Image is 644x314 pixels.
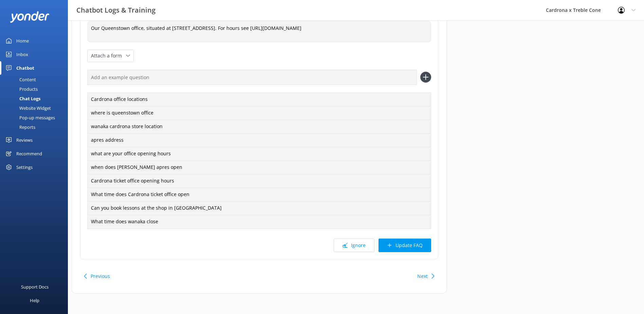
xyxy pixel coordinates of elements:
[16,133,33,147] div: Reviews
[16,147,42,160] div: Recommend
[4,122,68,132] a: Reports
[87,21,431,42] textarea: Our Queenstown office, situated at [STREET_ADDRESS]. For hours see [URL][DOMAIN_NAME]
[76,5,155,16] h3: Chatbot Logs & Training
[334,239,374,252] button: Ignore
[87,133,431,147] div: apres address
[87,201,431,215] div: Can you book lessons at the shop in [GEOGRAPHIC_DATA]
[87,120,431,134] div: wanaka cardrona store location
[4,122,35,132] div: Reports
[4,84,68,94] a: Products
[87,147,431,161] div: what are your office opening hours
[4,103,68,113] a: Website Widget
[87,70,417,85] input: Add an example question
[4,94,40,103] div: Chat Logs
[4,103,51,113] div: Website Widget
[87,215,431,229] div: What time does wanaka close
[4,94,68,103] a: Chat Logs
[4,75,68,84] a: Content
[4,113,68,122] a: Pop-up messages
[91,269,110,283] button: Previous
[91,52,126,59] span: Attach a form
[16,48,28,61] div: Inbox
[16,160,33,174] div: Settings
[16,34,29,48] div: Home
[379,239,431,252] button: Update FAQ
[87,188,431,202] div: What time does Cardrona ticket office open
[87,106,431,120] div: where is queenstown office
[4,75,36,84] div: Content
[4,113,55,122] div: Pop-up messages
[87,92,431,107] div: Cardrona office locations
[87,174,431,188] div: Cardrona ticket office opening hours
[21,280,49,294] div: Support Docs
[87,160,431,175] div: when does [PERSON_NAME] apres open
[417,269,428,283] button: Next
[4,84,38,94] div: Products
[10,11,49,22] img: yonder-white-logo.png
[30,294,39,307] div: Help
[16,61,34,75] div: Chatbot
